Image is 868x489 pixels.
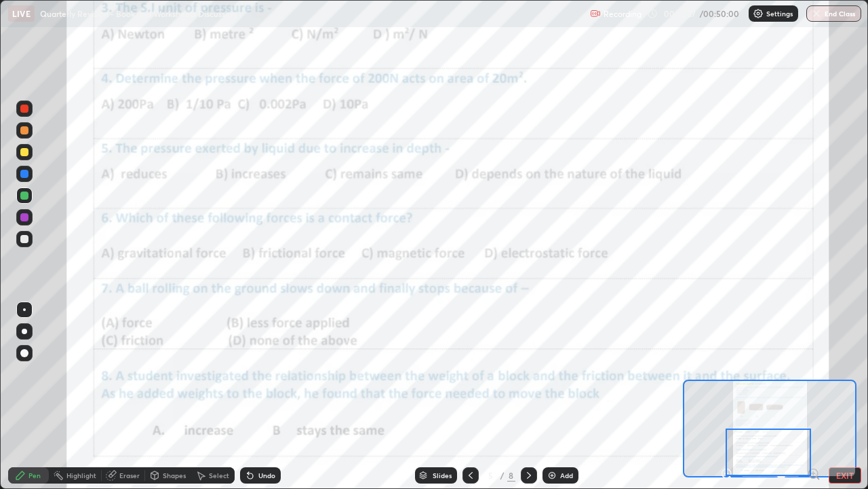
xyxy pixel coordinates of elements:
[209,472,229,479] div: Select
[604,9,642,19] p: Recording
[547,470,557,481] img: add-slide-button
[119,472,140,479] div: Eraser
[28,472,41,479] div: Pen
[590,8,601,19] img: recording.375f2c34.svg
[163,472,186,479] div: Shapes
[433,472,452,479] div: Slides
[560,472,573,479] div: Add
[811,8,822,19] img: end-class-cross
[40,8,237,19] p: Quarterly Revision - Book and Worksheets Discussion
[766,10,793,17] p: Settings
[12,8,31,19] p: LIVE
[806,5,861,22] button: End Class
[829,467,861,484] button: EXIT
[66,472,96,479] div: Highlight
[258,472,275,479] div: Undo
[507,469,515,482] div: 8
[500,471,505,479] div: /
[484,471,498,479] div: 5
[753,8,764,19] img: class-settings-icons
